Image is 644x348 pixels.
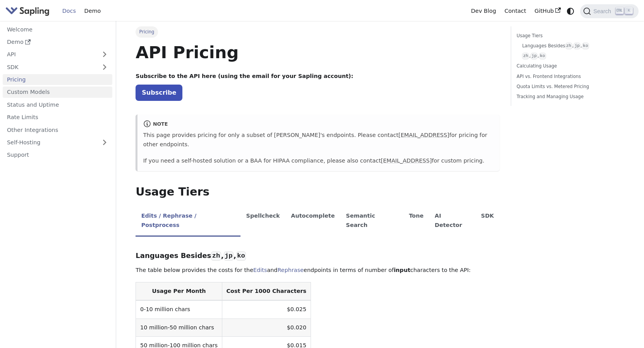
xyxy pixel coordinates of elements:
[222,300,311,319] td: $0.025
[143,131,494,149] p: This page provides pricing for only a subset of [PERSON_NAME]'s endpoints. Please contact for pri...
[80,5,105,17] a: Demo
[222,319,311,336] td: $0.020
[224,251,234,261] code: jp
[517,32,622,40] a: Usage Tiers
[3,74,112,85] a: Pricing
[340,206,404,237] li: Semantic Search
[404,206,429,237] li: Tone
[3,137,112,148] a: Self-Hosting
[277,267,304,273] a: Rephrase
[580,4,638,18] button: Search (Ctrl+K)
[565,43,572,49] code: zh
[476,206,500,237] li: SDK
[143,156,494,166] p: If you need a self-hosted solution or a BAA for HIPAA compliance, please also contact for custom ...
[253,267,267,273] a: Edits
[517,93,622,100] a: Tracking and Managing Usage
[136,26,158,37] span: Pricing
[522,42,619,50] a: Languages Besideszh,jp,ko
[429,206,476,237] li: AI Detector
[3,99,112,110] a: Status and Uptime
[517,62,622,70] a: Calculating Usage
[381,158,432,164] a: [EMAIL_ADDRESS]
[539,53,546,59] code: ko
[625,7,633,14] kbd: K
[3,112,112,123] a: Rate Limits
[136,42,500,63] h1: API Pricing
[136,266,500,275] p: The table below provides the costs for the and endpoints in terms of number of characters to the ...
[582,43,589,49] code: ko
[136,251,500,260] h3: Languages Besides , ,
[591,8,616,14] span: Search
[5,5,52,17] a: Sapling.ai
[3,124,112,135] a: Other Integrations
[3,149,112,161] a: Support
[136,206,240,237] li: Edits / Rephrase / Postprocess
[531,53,538,59] code: jp
[211,251,221,261] code: zh
[97,49,112,60] button: Expand sidebar category 'API'
[222,282,311,301] th: Cost Per 1000 Characters
[97,61,112,73] button: Expand sidebar category 'SDK'
[143,120,494,129] div: note
[500,5,531,17] a: Contact
[3,87,112,98] a: Custom Models
[3,61,97,73] a: SDK
[58,5,80,17] a: Docs
[285,206,340,237] li: Autocomplete
[240,206,285,237] li: Spellcheck
[3,36,112,48] a: Demo
[522,52,619,60] a: zh,jp,ko
[136,185,500,199] h2: Usage Tiers
[517,83,622,90] a: Quota Limits vs. Metered Pricing
[236,251,246,261] code: ko
[394,267,410,273] strong: input
[136,73,353,79] strong: Subscribe to the API here (using the email for your Sapling account):
[565,5,576,17] button: Switch between dark and light mode (currently system mode)
[530,5,565,17] a: GitHub
[398,132,449,138] a: [EMAIL_ADDRESS]
[3,49,97,60] a: API
[136,319,222,336] td: 10 million-50 million chars
[5,5,50,17] img: Sapling.ai
[136,282,222,301] th: Usage Per Month
[467,5,500,17] a: Dev Blog
[517,73,622,80] a: API vs. Frontend Integrations
[136,26,500,37] nav: Breadcrumbs
[136,300,222,319] td: 0-10 million chars
[522,53,529,59] code: zh
[136,85,182,100] a: Subscribe
[3,24,112,35] a: Welcome
[574,43,580,49] code: jp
